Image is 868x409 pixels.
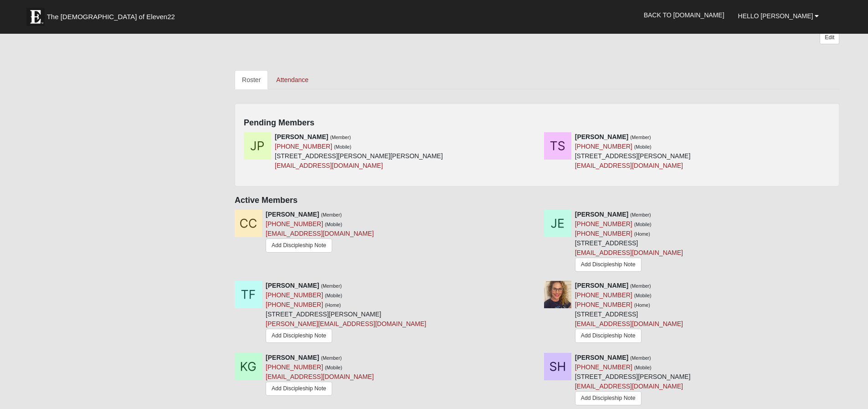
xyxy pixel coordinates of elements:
small: (Member) [321,212,342,217]
div: [STREET_ADDRESS] [575,281,683,345]
a: Hello [PERSON_NAME] [731,5,826,27]
a: [PHONE_NUMBER] [575,301,632,308]
small: (Member) [630,135,651,140]
a: [EMAIL_ADDRESS][DOMAIN_NAME] [575,249,683,256]
strong: [PERSON_NAME] [575,354,628,361]
a: Add Discipleship Note [266,329,332,343]
h4: Pending Members [244,118,830,128]
strong: [PERSON_NAME] [575,133,628,140]
a: [PHONE_NUMBER] [575,220,632,228]
span: The [DEMOGRAPHIC_DATA] of Eleven22 [47,12,175,21]
a: The [DEMOGRAPHIC_DATA] of Eleven22 [22,3,204,26]
a: Roster [235,70,268,89]
small: (Mobile) [634,365,652,370]
div: [STREET_ADDRESS][PERSON_NAME][PERSON_NAME] [275,132,443,171]
small: (Home) [634,302,650,308]
small: (Mobile) [325,222,342,227]
small: (Home) [634,231,650,237]
small: (Mobile) [634,293,652,298]
a: [EMAIL_ADDRESS][DOMAIN_NAME] [575,320,683,327]
a: Add Discipleship Note [575,258,642,272]
div: [STREET_ADDRESS][PERSON_NAME] [575,353,691,408]
small: (Mobile) [325,365,342,370]
a: [PERSON_NAME][EMAIL_ADDRESS][DOMAIN_NAME] [266,320,426,327]
a: Edit [820,31,839,44]
small: (Mobile) [325,293,342,298]
strong: [PERSON_NAME] [275,133,328,140]
a: Add Discipleship Note [575,329,642,343]
a: [EMAIL_ADDRESS][DOMAIN_NAME] [575,383,683,390]
a: [EMAIL_ADDRESS][DOMAIN_NAME] [275,162,383,169]
a: [PHONE_NUMBER] [266,301,323,308]
small: (Mobile) [334,144,351,150]
a: Add Discipleship Note [266,238,332,253]
a: [PHONE_NUMBER] [575,363,632,371]
small: (Member) [630,212,651,217]
small: (Member) [630,355,651,361]
span: Hello [PERSON_NAME] [738,12,813,20]
small: (Home) [325,302,341,308]
strong: [PERSON_NAME] [575,282,628,289]
a: [PHONE_NUMBER] [266,363,323,371]
a: [PHONE_NUMBER] [266,220,323,228]
div: [STREET_ADDRESS][PERSON_NAME] [266,281,426,346]
a: [EMAIL_ADDRESS][DOMAIN_NAME] [266,373,374,380]
a: [PHONE_NUMBER] [575,230,632,237]
small: (Member) [330,135,351,140]
a: [PHONE_NUMBER] [575,291,632,299]
small: (Member) [321,283,342,289]
a: Back to [DOMAIN_NAME] [637,4,731,26]
strong: [PERSON_NAME] [266,354,319,361]
a: [PHONE_NUMBER] [575,143,632,150]
small: (Mobile) [634,222,652,227]
small: (Member) [321,355,342,361]
div: [STREET_ADDRESS] [575,210,683,274]
strong: [PERSON_NAME] [575,211,628,218]
a: [PHONE_NUMBER] [275,143,332,150]
a: [EMAIL_ADDRESS][DOMAIN_NAME] [266,230,374,237]
a: Add Discipleship Note [575,391,642,405]
small: (Member) [630,283,651,289]
a: [PHONE_NUMBER] [266,291,323,299]
img: Eleven22 logo [26,8,45,26]
small: (Mobile) [634,144,652,150]
h4: Active Members [235,196,839,206]
a: [EMAIL_ADDRESS][DOMAIN_NAME] [575,162,683,169]
strong: [PERSON_NAME] [266,211,319,218]
div: [STREET_ADDRESS][PERSON_NAME] [575,132,691,171]
a: Add Discipleship Note [266,382,332,396]
strong: [PERSON_NAME] [266,282,319,289]
a: Attendance [269,70,316,89]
